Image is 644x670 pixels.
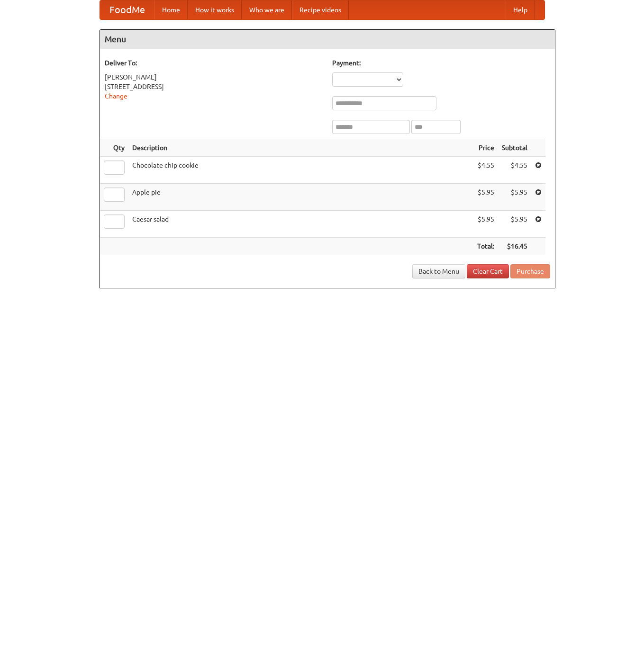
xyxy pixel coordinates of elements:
[128,184,473,211] td: Apple pie
[332,58,550,68] h5: Payment:
[105,72,323,82] div: [PERSON_NAME]
[498,139,531,157] th: Subtotal
[473,184,498,211] td: $5.95
[105,92,127,100] a: Change
[467,264,509,278] a: Clear Cart
[105,82,323,91] div: [STREET_ADDRESS]
[473,139,498,157] th: Price
[242,0,292,19] a: Who we are
[105,58,323,68] h5: Deliver To:
[473,157,498,184] td: $4.55
[128,139,473,157] th: Description
[100,30,555,49] h4: Menu
[498,157,531,184] td: $4.55
[100,139,128,157] th: Qty
[498,238,531,255] th: $16.45
[510,264,550,278] button: Purchase
[412,264,465,278] a: Back to Menu
[498,211,531,238] td: $5.95
[473,238,498,255] th: Total:
[473,211,498,238] td: $5.95
[128,157,473,184] td: Chocolate chip cookie
[498,184,531,211] td: $5.95
[100,0,154,19] a: FoodMe
[188,0,242,19] a: How it works
[292,0,349,19] a: Recipe videos
[128,211,473,238] td: Caesar salad
[154,0,188,19] a: Home
[506,0,535,19] a: Help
